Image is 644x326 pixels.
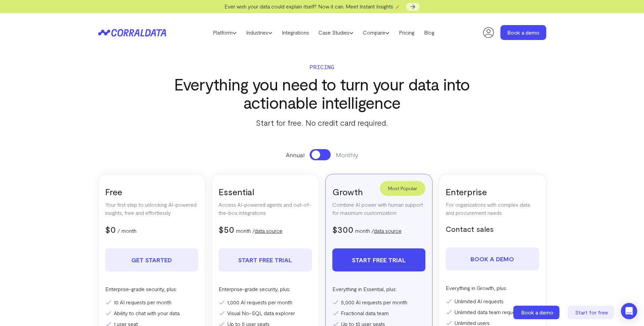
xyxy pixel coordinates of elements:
[277,27,314,38] a: Integrations
[521,309,553,315] span: Book a demo
[513,306,561,319] a: Book a demo
[332,186,426,197] h3: Growth
[164,75,480,111] h3: Everything you need to turn your data into actionable intelligence
[394,27,419,38] a: Pricing
[105,309,199,317] li: Ability to chat with your data
[224,3,401,9] span: Ever wish your data could explain itself? Now it can. Meet Instant Insights 🪄
[419,27,439,38] a: Blog
[105,248,199,271] a: Get Started
[219,309,312,317] li: Visual No-SQL data explorer
[219,224,234,235] span: $50
[446,186,539,197] h3: Enterprise
[219,248,312,271] a: Start free trial
[355,227,402,235] p: month /
[286,150,305,159] span: Annual
[208,27,241,38] a: Platform
[164,62,480,72] p: Pricing
[219,285,312,293] p: Enterprise-grade security, plus:
[219,201,312,217] p: Access AI-powered agents and out-of-the-box integrations
[332,298,426,306] li: 5,000 AI requests per month
[358,27,394,38] a: Compare
[332,285,426,293] p: Everything in Essential, plus:
[446,201,539,217] p: For organizations with complex data and procurement needs
[164,117,480,129] p: Start for free. No credit card required.
[105,201,199,217] p: Your first step to unlocking AI-powered insights, free and effortlessly
[500,25,546,40] a: Book a demo
[332,309,426,317] li: Fractional data team
[336,150,358,159] span: Monthly
[575,309,608,315] span: Start for free
[332,248,426,271] a: Start free trial
[446,247,539,270] a: Book a demo
[219,186,312,197] h3: Essential
[241,27,277,38] a: Industries
[621,303,637,319] div: Open Intercom Messenger
[446,224,539,234] h5: Contact sales
[255,227,282,234] a: data source
[314,27,358,38] a: Case Studies
[446,284,539,292] p: Everything in Growth, plus:
[332,201,426,217] p: Combine AI power with human support for maximum customization
[374,227,402,234] a: data source
[105,224,116,235] span: $0
[446,308,539,316] li: Unlimited data team requests
[105,186,199,197] h3: Free
[219,298,312,306] li: 1,000 AI requests per month
[332,224,353,235] span: $300
[568,306,615,319] a: Start for free
[117,227,136,235] p: / month
[105,298,199,306] li: 10 AI requests per month
[236,227,282,235] p: month /
[380,181,425,196] div: Most Popular
[105,285,199,293] p: Enterprise-grade security, plus:
[446,297,539,305] li: Unlimited AI requests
